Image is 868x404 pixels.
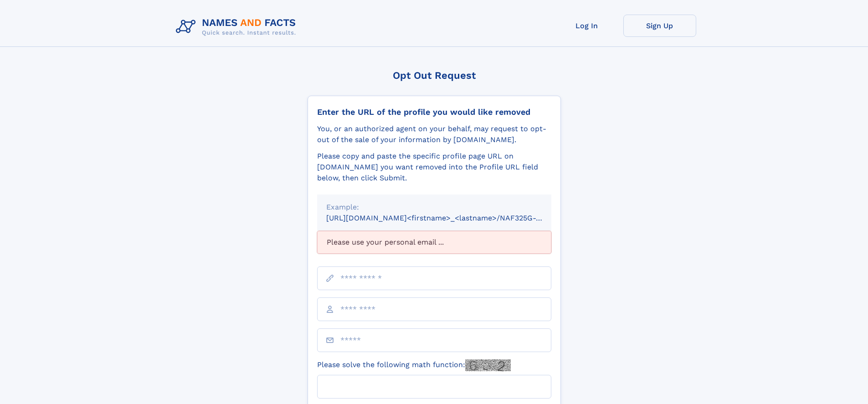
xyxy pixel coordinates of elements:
label: Please solve the following math function: [317,359,511,371]
div: Opt Out Request [308,70,561,81]
div: Enter the URL of the profile you would like removed [317,107,551,117]
img: Logo Names and Facts [172,15,303,39]
div: You, or an authorized agent on your behalf, may request to opt-out of the sale of your informatio... [317,123,551,145]
a: Log In [550,15,623,37]
a: Sign Up [623,15,696,37]
div: Please copy and paste the specific profile page URL on [DOMAIN_NAME] you want removed into the Pr... [317,151,551,184]
div: Example: [326,202,542,213]
small: [URL][DOMAIN_NAME]<firstname>_<lastname>/NAF325G-xxxxxxxx [326,214,569,222]
div: Please use your personal email ... [317,231,551,254]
